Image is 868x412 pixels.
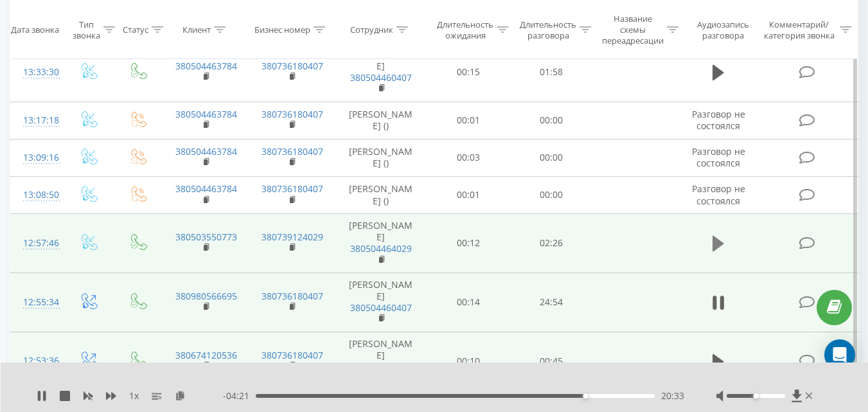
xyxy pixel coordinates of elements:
[261,231,323,243] a: 380739124029
[261,108,323,120] a: 380736180407
[427,176,510,213] td: 00:01
[335,102,427,139] td: [PERSON_NAME] ()
[427,273,510,332] td: 00:14
[261,349,323,361] a: 380736180407
[427,214,510,273] td: 00:12
[350,361,412,373] a: 380504460407
[761,19,837,40] div: Комментарий/категория звонка
[175,349,237,361] a: 380674120536
[335,42,427,102] td: [PERSON_NAME]
[335,273,427,332] td: [PERSON_NAME]
[437,19,493,40] div: Длительность ожидания
[23,348,50,373] div: 12:53:36
[692,108,745,132] span: Разговор не состоялся
[824,339,855,370] div: Open Intercom Messenger
[23,183,50,208] div: 13:08:50
[11,24,59,35] div: Дата звонка
[254,24,310,35] div: Бизнес номер
[23,60,50,85] div: 13:33:30
[661,390,684,402] span: 20:33
[510,176,593,213] td: 00:00
[182,24,211,35] div: Клиент
[175,145,237,157] a: 380504463784
[427,332,510,391] td: 00:10
[583,393,588,399] div: Accessibility label
[123,24,148,35] div: Статус
[23,145,50,170] div: 13:09:16
[23,231,50,256] div: 12:57:46
[23,290,50,315] div: 12:55:34
[175,108,237,120] a: 380504463784
[335,139,427,176] td: [PERSON_NAME] ()
[350,242,412,255] a: 380504464029
[261,290,323,302] a: 380736180407
[261,183,323,195] a: 380736180407
[335,214,427,273] td: [PERSON_NAME]
[335,332,427,391] td: [PERSON_NAME]
[427,139,510,176] td: 00:03
[691,19,756,40] div: Аудиозапись разговора
[520,19,576,40] div: Длительность разговора
[261,60,323,72] a: 380736180407
[350,71,412,84] a: 380504460407
[261,145,323,157] a: 380736180407
[692,145,745,169] span: Разговор не состоялся
[335,176,427,213] td: [PERSON_NAME] ()
[427,42,510,102] td: 00:15
[175,183,237,195] a: 380504463784
[129,390,139,402] span: 1 x
[510,273,593,332] td: 24:54
[753,393,758,399] div: Accessibility label
[510,42,593,102] td: 01:58
[175,60,237,72] a: 380504463784
[427,102,510,139] td: 00:01
[73,19,100,40] div: Тип звонка
[175,231,237,243] a: 380503550773
[510,139,593,176] td: 00:00
[510,332,593,391] td: 00:45
[175,290,237,302] a: 380980566695
[510,214,593,273] td: 02:26
[350,301,412,314] a: 380504460407
[350,24,393,35] div: Сотрудник
[692,183,745,206] span: Разговор не состоялся
[223,390,256,402] span: - 04:21
[602,13,664,46] div: Название схемы переадресации
[23,108,50,133] div: 13:17:18
[510,102,593,139] td: 00:00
